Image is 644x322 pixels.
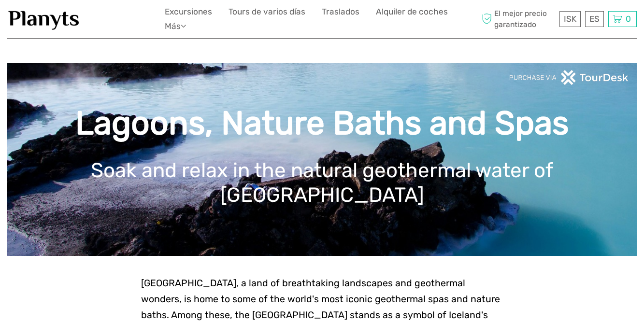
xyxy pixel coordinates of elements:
a: Más [165,19,186,33]
a: Tours de varios días [229,5,305,19]
a: Excursiones [165,5,212,19]
div: ES [585,11,604,27]
h1: Lagoons, Nature Baths and Spas [22,104,622,143]
img: PurchaseViaTourDeskwhite.png [509,70,630,85]
span: 0 [624,14,632,24]
img: 1453-555b4ac7-172b-4ae9-927d-298d0724a4f4_logo_small.jpg [7,7,81,31]
span: ISK [564,14,576,24]
a: Traslados [322,5,359,19]
a: Alquiler de coches [376,5,448,19]
h1: Soak and relax in the natural geothermal water of [GEOGRAPHIC_DATA] [22,158,622,207]
span: El mejor precio garantizado [479,8,557,29]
